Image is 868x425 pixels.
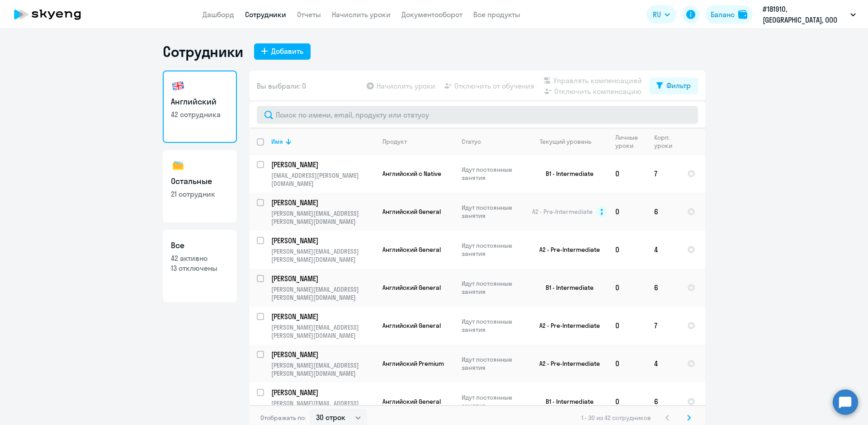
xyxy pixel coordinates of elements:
a: [PERSON_NAME] [271,274,375,283]
span: Английский Premium [382,359,444,368]
td: 0 [608,269,647,307]
p: [PERSON_NAME][EMAIL_ADDRESS][PERSON_NAME][DOMAIN_NAME] [271,247,375,264]
p: 21 сотрудник [171,189,229,199]
div: Корп. уроки [654,133,674,150]
button: Фильтр [649,78,698,94]
span: RU [653,9,661,20]
td: 7 [647,155,680,193]
td: 6 [647,193,680,231]
img: balance [738,10,747,19]
h3: Остальные [171,175,229,187]
p: #181910, [GEOGRAPHIC_DATA], ООО [763,4,847,25]
span: Английский General [382,208,441,216]
td: 7 [647,307,680,345]
p: [PERSON_NAME] [271,349,373,359]
a: Остальные21 сотрудник [163,150,237,222]
span: Английский General [382,321,441,330]
td: 6 [647,269,680,307]
td: 0 [608,382,647,420]
input: Поиск по имени, email, продукту или статусу [257,106,698,124]
p: Идут постоянные занятия [462,203,524,220]
div: Продукт [382,137,454,146]
p: Идут постоянные занятия [462,165,524,182]
span: Английский General [382,397,441,406]
p: Идут постоянные занятия [462,241,524,258]
h1: Сотрудники [163,42,243,61]
a: Начислить уроки [332,10,391,19]
p: [PERSON_NAME] [271,236,373,246]
p: [PERSON_NAME][EMAIL_ADDRESS][PERSON_NAME][DOMAIN_NAME] [271,399,375,416]
div: Личные уроки [615,133,641,150]
td: 0 [608,193,647,231]
span: Английский с Native [382,170,441,178]
h3: Английский [171,96,229,108]
td: B1 - Intermediate [524,155,608,193]
a: Все42 активно13 отключены [163,230,237,302]
div: Статус [462,137,481,146]
p: [PERSON_NAME][EMAIL_ADDRESS][PERSON_NAME][DOMAIN_NAME] [271,209,375,226]
td: 6 [647,382,680,420]
td: B1 - Intermediate [524,269,608,307]
a: [PERSON_NAME] [271,349,375,359]
td: 0 [608,231,647,269]
p: [PERSON_NAME][EMAIL_ADDRESS][PERSON_NAME][DOMAIN_NAME] [271,323,375,340]
span: 1 - 30 из 42 сотрудников [581,414,651,422]
img: others [171,158,185,173]
a: Отчеты [297,10,321,19]
a: Документооборот [401,10,462,19]
div: Продукт [382,137,407,146]
td: 0 [608,345,647,382]
div: Имя [271,137,283,146]
td: B1 - Intermediate [524,382,608,420]
p: Идут постоянные занятия [462,317,524,334]
div: Баланс [711,9,735,20]
a: [PERSON_NAME] [271,236,375,246]
p: Идут постоянные занятия [462,355,524,372]
p: [PERSON_NAME] [271,312,373,321]
div: Корп. уроки [654,133,679,150]
p: 42 активно [171,253,229,263]
div: Фильтр [666,80,691,91]
img: english [171,79,185,93]
p: Идут постоянные занятия [462,279,524,296]
p: 13 отключены [171,263,229,273]
td: 4 [647,345,680,382]
span: Вы выбрали: 0 [257,80,306,91]
td: 4 [647,231,680,269]
a: [PERSON_NAME] [271,160,375,170]
div: Статус [462,137,524,146]
td: A2 - Pre-Intermediate [524,231,608,269]
button: Балансbalance [705,5,753,24]
a: Английский42 сотрудника [163,71,237,143]
span: Английский General [382,246,441,254]
td: 0 [608,155,647,193]
p: [PERSON_NAME] [271,198,373,208]
button: #181910, [GEOGRAPHIC_DATA], ООО [758,4,860,25]
button: Добавить [254,43,311,60]
a: Все продукты [473,10,520,19]
div: Имя [271,137,375,146]
div: Личные уроки [615,133,646,150]
p: [PERSON_NAME][EMAIL_ADDRESS][PERSON_NAME][DOMAIN_NAME] [271,285,375,302]
p: [EMAIL_ADDRESS][PERSON_NAME][DOMAIN_NAME] [271,171,375,188]
p: 42 сотрудника [171,109,229,119]
a: [PERSON_NAME] [271,387,375,397]
span: Отображать по: [260,414,306,422]
p: [PERSON_NAME] [271,274,373,283]
a: [PERSON_NAME] [271,198,375,208]
td: A2 - Pre-Intermediate [524,307,608,345]
div: Добавить [271,46,303,57]
div: Текущий уровень [531,137,608,146]
a: [PERSON_NAME] [271,312,375,321]
span: A2 - Pre-Intermediate [532,208,593,216]
div: Текущий уровень [540,137,591,146]
a: Сотрудники [245,10,286,19]
a: Дашборд [203,10,234,19]
p: Идут постоянные занятия [462,393,524,410]
span: Английский General [382,283,441,292]
h3: Все [171,240,229,251]
td: A2 - Pre-Intermediate [524,345,608,382]
button: RU [646,5,676,24]
p: [PERSON_NAME] [271,160,373,170]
